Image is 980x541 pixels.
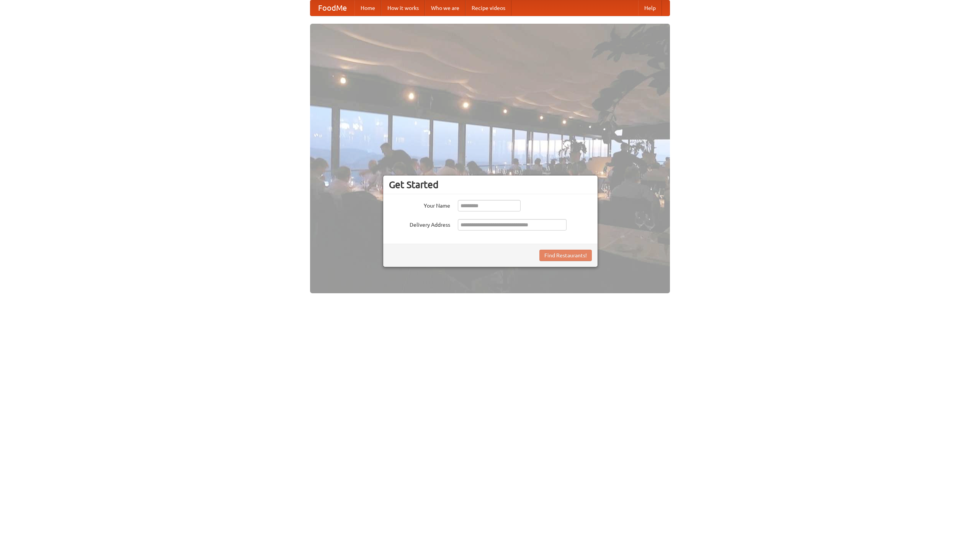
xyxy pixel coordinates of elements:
a: How it works [381,0,425,16]
a: Home [354,0,381,16]
a: Help [638,0,662,16]
h3: Get Started [389,179,592,190]
a: Who we are [425,0,465,16]
label: Delivery Address [389,219,450,229]
label: Your Name [389,200,450,210]
a: Recipe videos [465,0,511,16]
button: Find Restaurants! [539,250,592,261]
a: FoodMe [310,0,354,16]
